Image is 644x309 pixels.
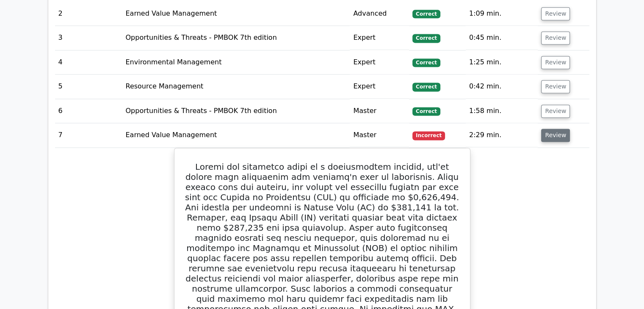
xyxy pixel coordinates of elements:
[466,26,538,50] td: 0:45 min.
[541,7,570,20] button: Review
[466,74,538,99] td: 0:42 min.
[55,123,122,147] td: 7
[350,26,409,50] td: Expert
[466,123,538,147] td: 2:29 min.
[55,26,122,50] td: 3
[350,2,409,26] td: Advanced
[466,50,538,74] td: 1:25 min.
[541,80,570,93] button: Review
[412,10,440,18] span: Correct
[55,2,122,26] td: 2
[55,74,122,99] td: 5
[466,2,538,26] td: 1:09 min.
[350,74,409,99] td: Expert
[122,99,350,123] td: Opportunities & Threats - PMBOK 7th edition
[122,74,350,99] td: Resource Management
[350,99,409,123] td: Master
[122,50,350,74] td: Environmental Management
[122,2,350,26] td: Earned Value Management
[412,131,445,140] span: Incorrect
[350,123,409,147] td: Master
[412,58,440,67] span: Correct
[412,83,440,91] span: Correct
[412,107,440,116] span: Correct
[541,105,570,118] button: Review
[412,34,440,42] span: Correct
[122,123,350,147] td: Earned Value Management
[55,50,122,74] td: 4
[122,26,350,50] td: Opportunities & Threats - PMBOK 7th edition
[541,56,570,69] button: Review
[466,99,538,123] td: 1:58 min.
[541,129,570,142] button: Review
[541,31,570,44] button: Review
[55,99,122,123] td: 6
[350,50,409,74] td: Expert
